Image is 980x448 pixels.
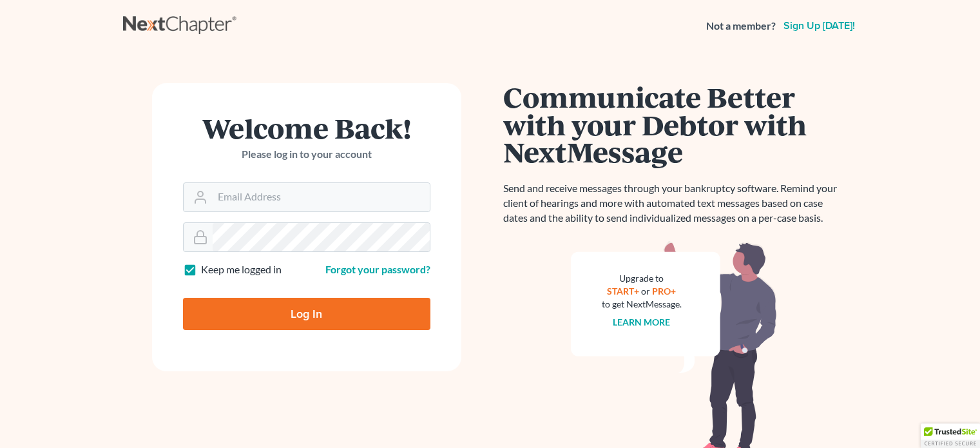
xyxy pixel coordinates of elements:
label: Keep me logged in [201,262,282,277]
p: Please log in to your account [183,147,430,162]
div: Upgrade to [602,272,682,285]
span: or [641,286,650,297]
a: Learn more [613,317,670,327]
h1: Welcome Back! [183,114,430,142]
h1: Communicate Better with your Debtor with NextMessage [503,83,845,166]
a: Sign up [DATE]! [781,21,858,31]
strong: Not a member? [706,19,776,34]
div: to get NextMessage. [602,298,682,311]
a: Forgot your password? [325,263,430,275]
input: Email Address [213,183,430,211]
p: Send and receive messages through your bankruptcy software. Remind your client of hearings and mo... [503,181,845,226]
a: PRO+ [652,286,676,297]
a: START+ [607,286,639,297]
input: Log In [183,298,430,330]
div: TrustedSite Certified [921,424,980,448]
